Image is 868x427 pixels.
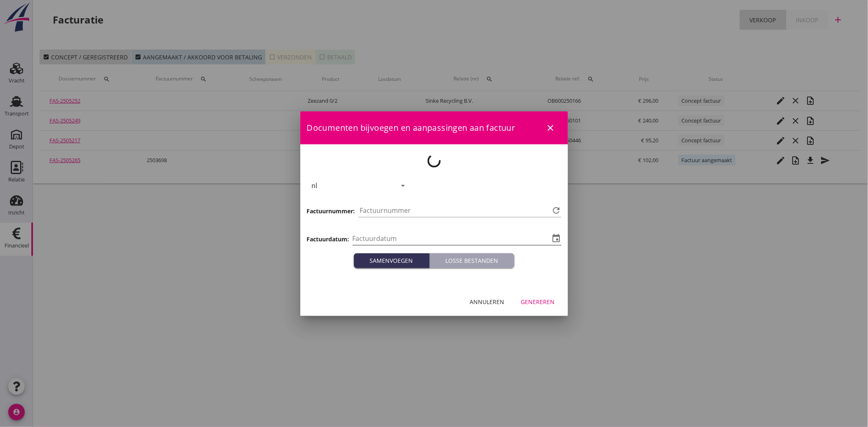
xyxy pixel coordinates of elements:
[515,295,562,309] button: Genereren
[353,232,550,245] input: Factuurdatum
[307,235,349,243] h3: Factuurdatum:
[312,182,318,189] div: nl
[360,204,550,217] input: Factuurnummer
[433,256,511,265] div: Losse bestanden
[552,234,562,243] i: event
[521,297,555,306] div: Genereren
[300,111,568,144] div: Documenten bijvoegen en aanpassingen aan factuur
[357,256,426,265] div: Samenvoegen
[546,123,556,133] i: close
[430,253,515,268] button: Losse bestanden
[470,297,505,306] div: Annuleren
[552,205,562,215] i: refresh
[354,253,430,268] button: Samenvoegen
[307,207,355,215] h3: Factuurnummer:
[398,181,408,191] i: arrow_drop_down
[463,295,511,309] button: Annuleren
